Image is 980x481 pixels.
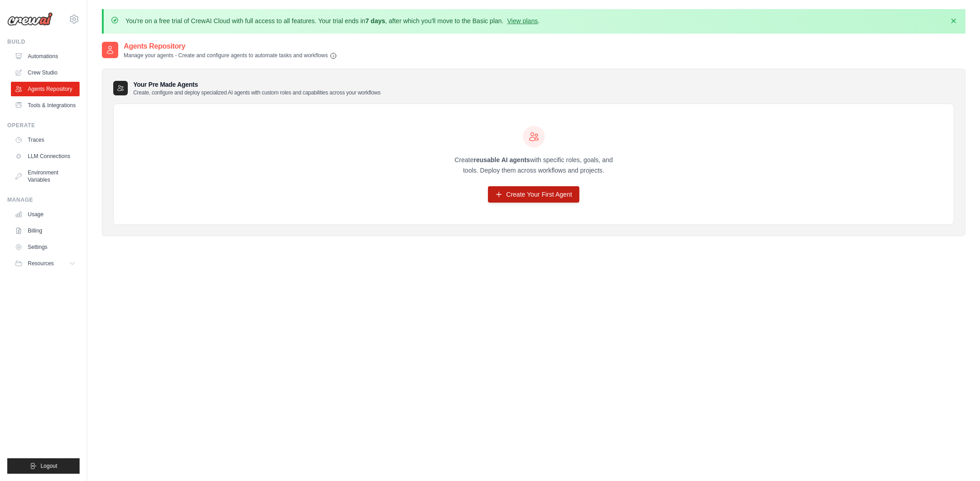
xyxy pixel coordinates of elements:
[447,155,621,176] p: Create with specific roles, goals, and tools. Deploy them across workflows and projects.
[365,17,385,25] strong: 7 days
[7,122,80,129] div: Operate
[11,207,80,222] a: Usage
[11,82,80,96] a: Agents Repository
[7,12,53,26] img: Logo
[11,223,80,238] a: Billing
[28,260,54,267] span: Resources
[7,196,80,203] div: Manage
[488,186,579,203] a: Create Your First Agent
[507,17,538,25] a: View plans
[124,52,337,60] p: Manage your agents - Create and configure agents to automate tasks and workflows
[11,98,80,113] a: Tools & Integrations
[11,165,80,187] a: Environment Variables
[124,41,337,52] h2: Agents Repository
[11,133,80,147] a: Traces
[7,38,80,45] div: Build
[11,149,80,164] a: LLM Connections
[11,240,80,254] a: Settings
[11,65,80,80] a: Crew Studio
[126,16,540,25] p: You're on a free trial of CrewAI Cloud with full access to all features. Your trial ends in , aft...
[473,156,530,164] strong: reusable AI agents
[133,89,381,96] p: Create, configure and deploy specialized AI agents with custom roles and capabilities across your...
[40,462,57,470] span: Logout
[7,458,80,474] button: Logout
[11,256,80,271] button: Resources
[11,49,80,64] a: Automations
[133,80,381,96] h3: Your Pre Made Agents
